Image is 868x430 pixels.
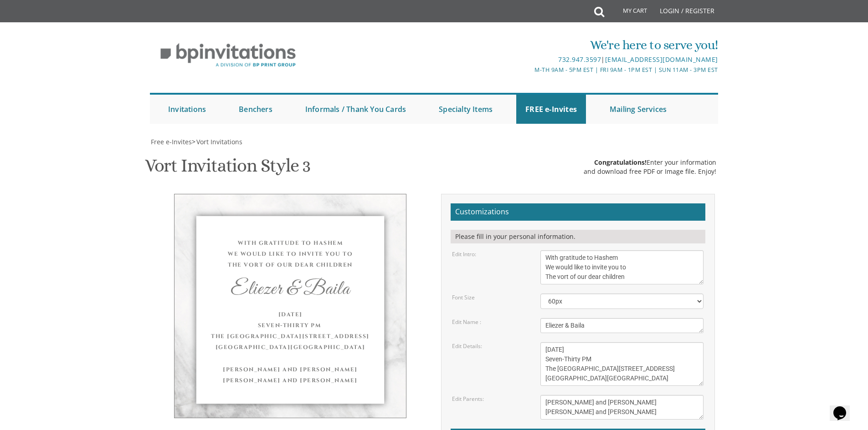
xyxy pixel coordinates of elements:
[340,36,718,54] div: We're here to serve you!
[584,158,716,167] div: Enter your information
[540,318,704,333] textarea: Eliezer & Baila
[830,394,859,421] iframe: chat widget
[452,318,481,326] label: Edit Name :
[193,279,388,300] div: Eliezer & Baila
[340,65,718,75] div: M-Th 9am - 5pm EST | Fri 9am - 1pm EST | Sun 11am - 3pm EST
[540,342,704,386] textarea: [DATE] Seven-Thirty PM The [GEOGRAPHIC_DATA][STREET_ADDRESS][GEOGRAPHIC_DATA][GEOGRAPHIC_DATA]
[601,95,676,124] a: Mailing Services
[193,238,388,270] div: With gratitude to Hashem We would like to invite you to The vort of our dear children
[150,137,192,146] a: Free e-Invites
[196,137,242,146] span: Vort Invitations
[603,1,653,24] a: My Cart
[193,364,388,386] div: [PERSON_NAME] and [PERSON_NAME] [PERSON_NAME] and [PERSON_NAME]
[151,137,192,146] span: Free e-Invites
[452,395,484,403] label: Edit Parents:
[296,95,415,124] a: Informals / Thank You Cards
[452,293,475,301] label: Font Size
[340,54,718,65] div: |
[192,137,242,146] span: >
[451,230,705,243] div: Please fill in your personal information.
[594,158,647,167] span: Congratulations!
[452,250,476,258] label: Edit Intro:
[430,95,502,124] a: Specialty Items
[558,55,601,64] a: 732.947.3597
[516,95,586,124] a: FREE e-Invites
[452,342,482,350] label: Edit Details:
[540,250,704,284] textarea: With gratitude to Hashem We would like to invite you to The vort of our dear children
[145,156,310,182] h1: Vort Invitation Style 3
[540,395,704,420] textarea: [PERSON_NAME] and [PERSON_NAME] [PERSON_NAME] and [PERSON_NAME]
[451,203,705,221] h2: Customizations
[150,36,306,74] img: BP Invitation Loft
[195,137,242,146] a: Vort Invitations
[230,95,282,124] a: Benchers
[159,95,215,124] a: Invitations
[584,167,716,176] div: and download free PDF or Image file. Enjoy!
[605,55,718,64] a: [EMAIL_ADDRESS][DOMAIN_NAME]
[193,309,388,353] div: [DATE] Seven-Thirty PM The [GEOGRAPHIC_DATA][STREET_ADDRESS][GEOGRAPHIC_DATA][GEOGRAPHIC_DATA]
